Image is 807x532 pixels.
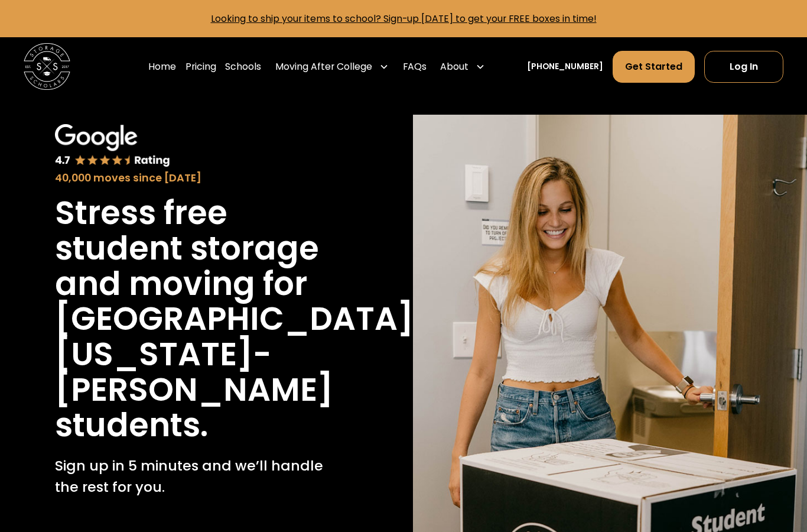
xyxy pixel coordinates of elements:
[55,170,339,186] div: 40,000 moves since [DATE]
[148,50,176,83] a: Home
[275,60,372,74] div: Moving After College
[527,60,603,73] a: [PHONE_NUMBER]
[271,50,393,83] div: Moving After College
[55,408,208,443] h1: students.
[704,51,784,82] a: Log In
[211,12,597,25] a: Looking to ship your items to school? Sign-up [DATE] to get your FREE boxes in time!
[24,43,70,90] a: home
[435,50,490,83] div: About
[55,124,170,168] img: Google 4.7 star rating
[440,60,468,74] div: About
[55,301,414,408] h1: [GEOGRAPHIC_DATA][US_STATE]-[PERSON_NAME]
[24,43,70,90] img: Storage Scholars main logo
[225,50,261,83] a: Schools
[186,50,216,83] a: Pricing
[403,50,427,83] a: FAQs
[55,196,339,302] h1: Stress free student storage and moving for
[55,455,339,497] p: Sign up in 5 minutes and we’ll handle the rest for you.
[613,51,695,82] a: Get Started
